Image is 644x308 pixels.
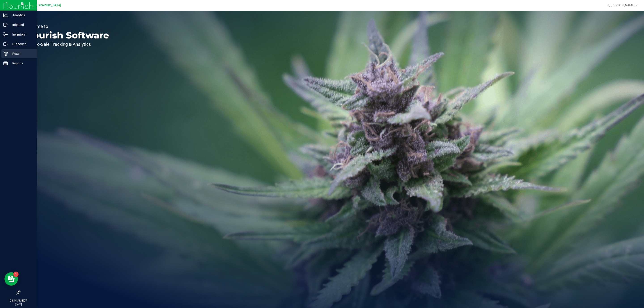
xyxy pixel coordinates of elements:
[2,299,35,303] p: 08:44 AM EDT
[606,3,636,7] span: Hi, [PERSON_NAME]!
[3,32,8,37] inline-svg: Inventory
[4,272,18,286] iframe: Resource center
[24,42,109,46] p: Seed-to-Sale Tracking & Analytics
[3,13,8,17] inline-svg: Analytics
[3,61,8,65] inline-svg: Reports
[8,41,35,47] p: Outbound
[8,22,35,27] p: Inbound
[24,24,109,29] p: Welcome to
[8,61,35,66] p: Reports
[30,3,61,7] span: [GEOGRAPHIC_DATA]
[3,51,8,56] inline-svg: Retail
[8,51,35,56] p: Retail
[2,303,35,306] p: [DATE]
[3,23,8,27] inline-svg: Inbound
[8,13,35,18] p: Analytics
[13,272,19,277] iframe: Resource center unread badge
[8,32,35,37] p: Inventory
[3,42,8,46] inline-svg: Outbound
[24,31,109,40] p: Flourish Software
